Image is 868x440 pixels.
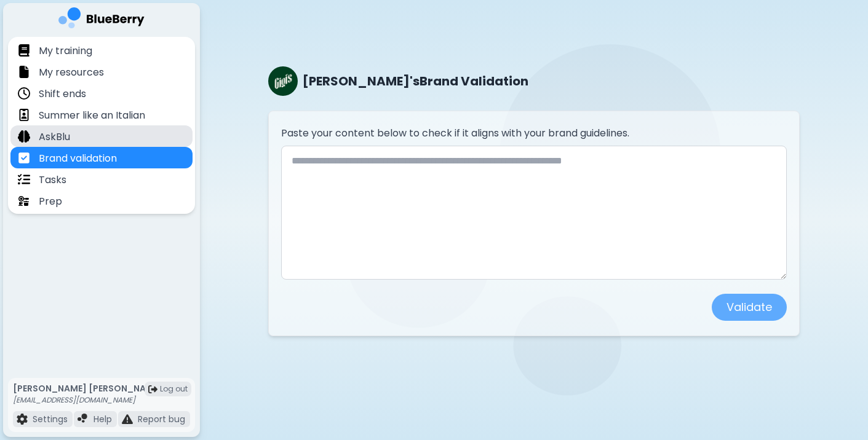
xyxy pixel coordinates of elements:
img: file icon [122,414,133,425]
p: Report bug [138,414,185,425]
label: Paste your content below to check if it aligns with your brand guidelines. [281,126,787,141]
p: Shift ends [39,87,86,101]
p: Tasks [39,173,66,187]
p: [PERSON_NAME] [PERSON_NAME] [13,383,162,394]
img: file icon [18,87,30,100]
img: file icon [18,173,30,186]
p: Brand validation [39,151,117,166]
img: file icon [18,130,30,143]
img: file icon [18,44,30,57]
img: file icon [18,109,30,121]
img: company logo [58,7,145,33]
img: file icon [18,66,30,78]
p: Settings [33,414,68,425]
h1: [PERSON_NAME]'s Brand Validation [303,72,528,90]
p: Prep [39,194,62,209]
p: My resources [39,65,104,80]
p: AskBlu [39,130,70,144]
img: file icon [78,414,89,425]
p: My training [39,44,92,58]
img: logout [148,385,157,394]
img: file icon [17,414,28,425]
button: Validate [712,294,787,321]
img: file icon [18,195,30,207]
p: Help [94,414,112,425]
img: company thumbnail [268,66,298,96]
img: file icon [18,152,30,164]
span: Log out [160,384,188,394]
p: [EMAIL_ADDRESS][DOMAIN_NAME] [13,395,162,405]
p: Summer like an Italian [39,108,145,123]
